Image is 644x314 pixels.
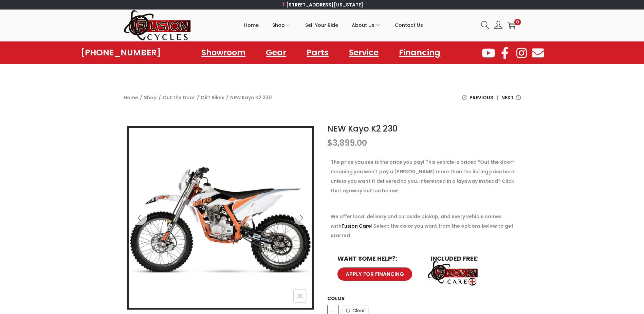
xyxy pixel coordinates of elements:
[226,93,228,102] span: /
[331,212,517,240] p: We offer local delivery and curbside pickup, and every vehicle comes with ! Select the color you ...
[259,45,293,60] a: Gear
[508,21,516,29] a: 0
[462,93,493,107] a: Previous
[331,157,517,195] p: The price you see is the price you pay! This vehicle is priced “Out the door” meaning you won’t p...
[470,93,493,102] span: Previous
[244,17,259,34] span: Home
[337,256,417,262] h6: WANT SOME HELP?:
[305,10,338,40] a: Sell Your Ride
[195,45,447,60] nav: Menu
[352,17,374,34] span: About Us
[431,256,511,262] h6: INCLUDED FREE:
[81,48,161,57] a: [PHONE_NUMBER]
[191,10,476,40] nav: Primary navigation
[144,94,157,101] a: Shop
[342,223,371,229] a: Fusion Care
[129,128,312,311] img: NEW Kayo K2 230
[140,93,142,102] span: /
[124,94,138,101] a: Home
[346,272,404,277] span: APPLY FOR FINANCING
[327,137,367,149] bdi: 3,899.00
[230,93,272,102] span: NEW Kayo K2 230
[501,93,521,107] a: Next
[342,45,385,60] a: Service
[327,295,345,302] label: Color
[281,1,363,8] a: [STREET_ADDRESS][US_STATE]
[352,10,381,40] a: About Us
[395,10,423,40] a: Contact Us
[132,210,147,225] button: Previous
[300,45,335,60] a: Parts
[244,10,259,40] a: Home
[195,45,252,60] a: Showroom
[327,137,333,149] span: $
[201,94,224,101] a: Dirt Bikes
[501,93,514,102] span: Next
[281,2,286,7] img: 📍
[163,94,195,101] a: Out the Door
[395,17,423,34] span: Contact Us
[337,267,412,281] a: APPLY FOR FINANCING
[197,93,199,102] span: /
[159,93,161,102] span: /
[305,17,338,34] span: Sell Your Ride
[124,10,191,41] img: Woostify retina logo
[272,17,285,34] span: Shop
[272,10,292,40] a: Shop
[392,45,447,60] a: Financing
[294,210,309,225] button: Next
